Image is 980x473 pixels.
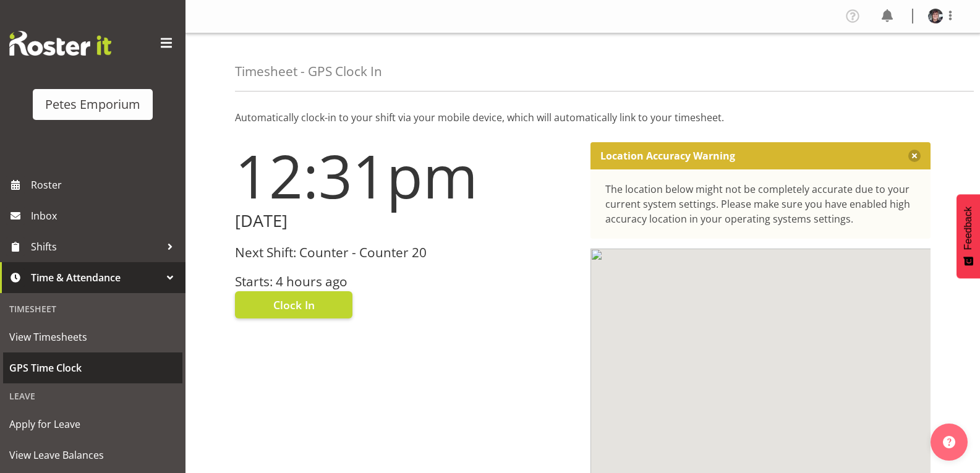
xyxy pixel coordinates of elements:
button: Clock In [235,291,352,318]
p: Location Accuracy Warning [600,150,735,162]
a: View Timesheets [3,322,182,352]
h3: Next Shift: Counter - Counter 20 [235,245,576,260]
div: Petes Emporium [45,95,140,114]
a: GPS Time Clock [3,352,182,383]
span: GPS Time Clock [9,359,176,377]
p: Automatically clock-in to your shift via your mobile device, which will automatically link to you... [235,110,931,125]
h3: Starts: 4 hours ago [235,275,576,289]
div: Timesheet [3,296,182,322]
span: View Timesheets [9,328,176,346]
button: Feedback - Show survey [957,194,980,278]
span: Feedback [963,207,974,250]
div: Leave [3,383,182,409]
span: Clock In [273,297,315,313]
span: Inbox [31,207,179,225]
a: View Leave Balances [3,440,182,471]
h1: 12:31pm [235,142,576,209]
img: help-xxl-2.png [943,436,955,448]
span: Roster [31,176,179,194]
div: The location below might not be completely accurate due to your current system settings. Please m... [605,182,916,226]
span: View Leave Balances [9,446,176,464]
span: Apply for Leave [9,415,176,433]
img: michelle-whaleb4506e5af45ffd00a26cc2b6420a9100.png [928,9,943,23]
button: Close message [908,150,921,162]
h2: [DATE] [235,211,576,231]
span: Shifts [31,237,161,256]
img: Rosterit website logo [9,31,111,56]
span: Time & Attendance [31,268,161,287]
a: Apply for Leave [3,409,182,440]
h4: Timesheet - GPS Clock In [235,64,382,79]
